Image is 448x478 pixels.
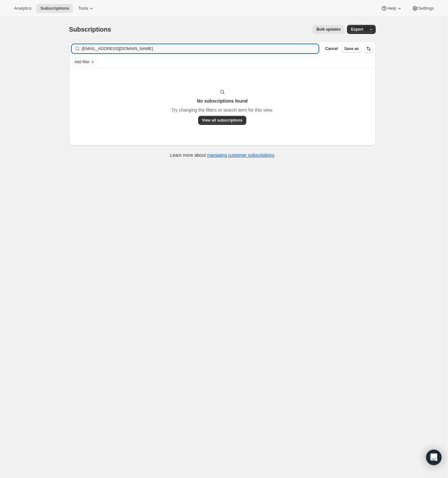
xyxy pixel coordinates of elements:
[408,4,438,13] button: Settings
[171,107,273,113] p: Try changing the filters or search term for this view.
[14,6,31,11] span: Analytics
[207,153,274,158] a: managing customer subscriptions
[40,6,69,11] span: Subscriptions
[202,118,243,123] span: View all subscriptions
[312,25,344,34] button: Bulk updates
[418,6,434,11] span: Settings
[74,4,98,13] button: Tools
[347,25,367,34] button: Export
[36,4,73,13] button: Subscriptions
[69,26,111,33] span: Subscriptions
[377,4,406,13] button: Help
[325,46,338,51] span: Cancel
[78,6,88,11] span: Tools
[72,58,97,66] button: Add filter
[75,59,90,65] span: Add filter
[322,45,340,53] button: Cancel
[351,27,363,32] span: Export
[82,44,319,53] input: Filter subscribers
[387,6,396,11] span: Help
[344,46,359,51] span: Save as
[364,44,373,53] button: Sort the results
[10,4,35,13] button: Analytics
[316,27,341,32] span: Bulk updates
[342,45,361,53] button: Save as
[170,152,274,158] p: Learn more about
[426,450,442,465] div: Open Intercom Messenger
[197,98,248,104] h3: No subscriptions found
[198,116,247,125] button: View all subscriptions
